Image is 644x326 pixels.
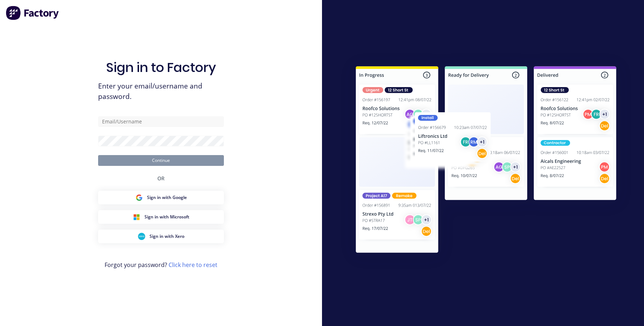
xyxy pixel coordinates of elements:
[144,214,189,220] span: Sign in with Microsoft
[98,210,224,224] button: Microsoft Sign inSign in with Microsoft
[98,155,224,166] button: Continue
[98,191,224,204] button: Google Sign inSign in with Google
[147,194,187,201] span: Sign in with Google
[138,233,145,240] img: Xero Sign in
[133,213,140,221] img: Microsoft Sign in
[98,116,224,127] input: Email/Username
[149,233,184,240] span: Sign in with Xero
[98,230,224,243] button: Xero Sign inSign in with Xero
[135,194,143,201] img: Google Sign in
[106,60,216,75] h1: Sign in to Factory
[98,81,224,102] span: Enter your email/username and password.
[169,261,217,269] a: Click here to reset
[157,166,165,191] div: OR
[105,261,217,269] span: Forgot your password?
[340,52,632,270] img: Sign in
[6,6,60,20] img: Factory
